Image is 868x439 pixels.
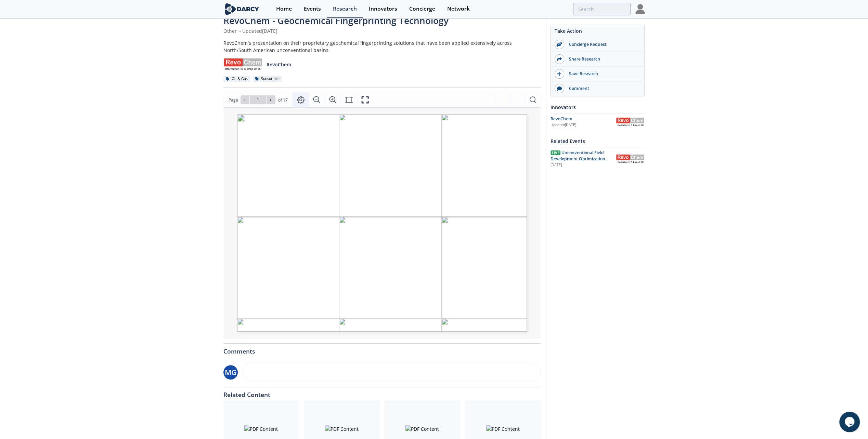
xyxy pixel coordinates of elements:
[550,116,616,122] div: RevoChem
[564,85,641,92] div: Comment
[276,6,292,12] div: Home
[635,4,645,14] img: Profile
[223,3,261,15] img: logo-wide.svg
[223,39,541,54] div: RevoChem's presentation on their proprietary geochemical fingerprinting solutions that have been ...
[223,27,541,35] div: Other Updated [DATE]
[333,6,357,12] div: Research
[304,6,321,12] div: Events
[223,365,238,380] div: MG
[550,135,645,147] div: Related Events
[447,6,470,12] div: Network
[223,387,541,398] div: Related Content
[550,150,560,155] span: Live
[551,27,644,37] div: Take Action
[839,412,861,432] iframe: chat widget
[550,116,645,128] a: RevoChem Updated[DATE] RevoChem
[564,71,641,77] div: Save Research
[550,122,616,128] div: Updated [DATE]
[267,61,291,68] p: RevoChem
[253,76,282,82] div: Subsurface
[616,118,645,126] img: RevoChem
[223,14,449,27] span: RevoChem - Geochemical Fingerprinting Technology
[550,101,645,113] div: Innovators
[223,344,541,355] div: Comments
[573,3,631,15] input: Advanced Search
[369,6,397,12] div: Innovators
[564,56,641,62] div: Share Research
[238,28,242,34] span: •
[550,150,609,174] span: Unconventional Field Development Optimization through Geochemical Fingerprinting Technology
[550,162,611,168] div: [DATE]
[409,6,435,12] div: Concierge
[550,150,645,168] a: Live Unconventional Field Development Optimization through Geochemical Fingerprinting Technology ...
[564,41,641,48] div: Concierge Request
[616,155,645,163] img: RevoChem
[223,76,250,82] div: Oil & Gas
